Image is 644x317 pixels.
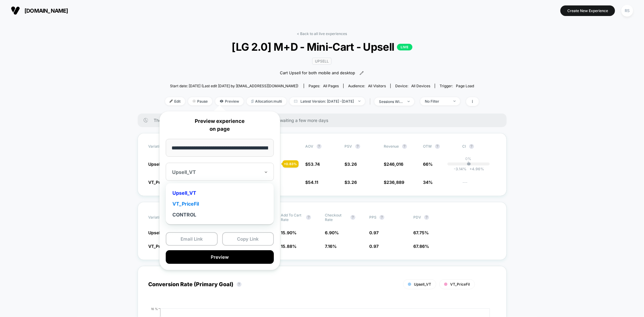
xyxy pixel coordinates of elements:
span: --- [463,181,496,185]
div: Audience: [348,84,386,88]
span: 0.97 [369,244,379,249]
span: Variation [149,144,182,149]
div: VT_PriceFil [169,198,271,209]
span: 6.90 % [325,230,339,235]
img: edit [170,100,173,103]
div: Upsell_VT [169,187,271,198]
img: end [193,100,196,103]
img: end [408,101,410,102]
span: 34% [423,180,433,185]
button: ? [469,144,474,149]
span: Edit [165,97,185,105]
span: 0.97 [369,230,379,235]
span: 4.96 % [466,167,484,171]
span: Add To Cart Rate [281,213,303,222]
span: OTW [423,144,457,149]
div: Pages: [309,84,339,88]
span: $ [384,180,405,185]
span: Pause [188,97,212,105]
span: VT_PriceFil [149,180,171,185]
span: 3.26 [348,180,357,185]
div: + 0.83 % [283,160,299,168]
span: 66% [423,162,433,167]
div: RS [621,5,633,17]
p: 0% [466,156,472,161]
span: 236,889 [387,180,405,185]
span: Checkout Rate [325,213,348,222]
button: Preview [166,250,274,264]
button: Copy Link [222,232,274,246]
div: sessions with impression [379,99,403,104]
span: | [368,97,374,106]
button: Create New Experience [560,5,615,16]
span: 67.75 % [413,230,429,235]
span: Start date: [DATE] (Last edit [DATE] by [EMAIL_ADDRESS][DOMAIN_NAME]) [170,84,298,88]
img: rebalance [251,100,254,103]
span: $ [384,162,404,167]
span: PSV [345,144,352,149]
img: end [358,101,360,102]
span: [DOMAIN_NAME] [24,8,68,14]
div: CONTROL [169,209,271,220]
button: [DOMAIN_NAME] [9,6,70,15]
span: Upsell_VT [414,282,431,287]
span: 3.26 [348,162,357,167]
p: LIVE [397,44,412,50]
p: | [468,161,469,165]
button: ? [435,144,440,149]
a: < Back to all live experiences [297,31,347,36]
span: Preview [215,97,244,105]
span: Upsell_VT [149,162,169,167]
span: all devices [411,84,430,88]
button: RS [620,5,635,17]
button: ? [306,215,311,220]
span: VT_PriceFil [450,282,470,287]
button: ? [317,144,322,149]
p: Preview experience on page [166,117,274,133]
button: ? [402,144,407,149]
span: -3.14 % [454,167,466,171]
span: Upsell_VT [149,230,169,235]
span: all pages [323,84,339,88]
span: $ [306,180,319,185]
img: calendar [294,100,297,103]
span: + [469,167,472,171]
span: 7.16 % [325,244,337,249]
span: $ [345,180,357,185]
span: 53.74 [308,162,320,167]
button: Email Link [166,232,218,246]
span: 67.86 % [413,244,429,249]
span: Variation [149,213,182,222]
span: $ [306,162,320,167]
span: Latest Version: [DATE] - [DATE] [290,97,365,105]
span: All Visitors [368,84,386,88]
img: end [453,101,456,102]
span: 15.88 % [281,244,296,249]
tspan: 16 % [151,307,158,310]
button: ? [424,215,429,220]
button: ? [351,215,355,220]
span: PDV [413,215,421,219]
span: There are still no statistically significant results. We recommend waiting a few more days [154,118,495,123]
span: $ [345,162,357,167]
span: 54.11 [308,180,319,185]
span: 15.90 % [281,230,296,235]
span: Allocation: multi [247,97,287,105]
span: Revenue [384,144,399,149]
span: Device: [390,84,435,88]
button: ? [380,215,384,220]
div: Trigger: [440,84,474,88]
span: VT_PriceFil [149,244,171,249]
span: Upsell [312,58,332,65]
span: 246,016 [387,162,404,167]
span: AOV [306,144,314,149]
button: ? [355,144,360,149]
span: Page Load [456,84,474,88]
span: CI [463,144,496,149]
img: Visually logo [11,6,20,15]
span: [LG 2.0] M+D - Mini-Cart - Upsell [181,40,463,53]
div: No Filter [425,99,449,104]
button: ? [237,282,242,287]
span: Cart Upsell for both mobile and desktop [280,70,355,76]
span: PPS [369,215,376,219]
